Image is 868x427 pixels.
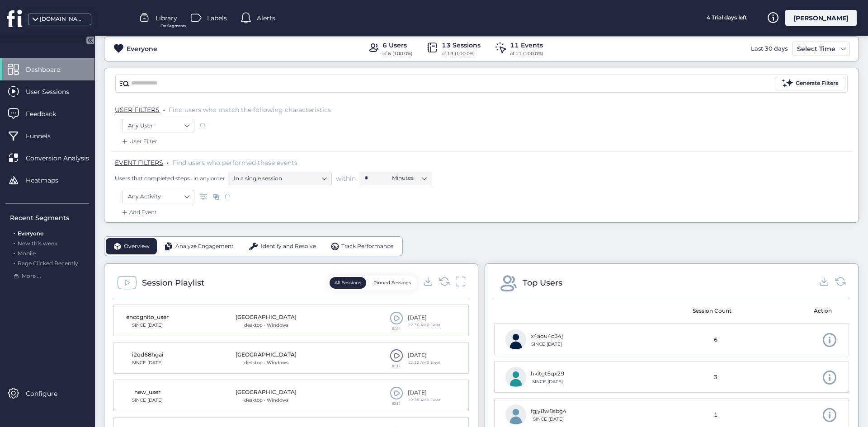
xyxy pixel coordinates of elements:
nz-select-item: Minutes [392,171,426,185]
span: USER FILTERS [115,106,160,114]
div: [GEOGRAPHIC_DATA] [236,313,297,322]
span: Heatmaps [26,175,72,185]
span: Find users who performed these events [172,159,297,167]
div: 12:36 AMㅤ0 Event [408,322,440,328]
div: 4 Trial days left [693,10,760,26]
div: SINCE [DATE] [125,322,170,329]
span: Everyone [18,230,43,237]
span: Rage Clicked Recently [18,260,78,267]
div: of 13 (100.0%) [442,50,481,57]
div: of 6 (100.0%) [382,50,412,57]
div: fgjy8w8sbg4 [531,407,566,416]
div: new_user [125,388,170,397]
span: New this week [18,240,57,247]
div: Select Time [795,43,838,54]
div: of 11 (100.0%) [510,50,543,57]
nz-select-item: In a single session [234,172,326,185]
span: . [14,248,15,257]
span: Alerts [257,13,275,23]
div: [DATE] [408,351,440,360]
button: Generate Filters [775,77,845,90]
button: Pinned Sessions [368,277,416,289]
div: SINCE [DATE] [531,416,566,423]
span: . [14,258,15,267]
mat-header-cell: Session Count [668,298,755,324]
div: SINCE [DATE] [125,359,170,366]
span: Labels [207,13,227,23]
nz-select-item: Any User [128,119,189,132]
div: [GEOGRAPHIC_DATA] [236,388,297,397]
span: Conversion Analysis [26,153,103,163]
span: . [14,228,15,237]
span: Configure [26,389,71,399]
span: Feedback [26,109,70,119]
span: More ... [22,272,41,281]
div: SINCE [DATE] [531,378,564,385]
span: Overview [124,242,150,251]
div: 11 Events [510,40,543,50]
div: [DATE] [408,314,440,322]
span: Funnels [26,131,64,141]
div: encognito_user [125,313,170,322]
span: Mobile [18,250,36,257]
div: desktop · Windows [236,322,297,329]
div: 01:17 [390,364,403,368]
span: EVENT FILTERS [115,159,163,167]
div: [DATE] [408,389,440,397]
mat-header-cell: Action [755,298,843,324]
div: i2qd68hgai [125,351,170,359]
div: SINCE [DATE] [531,341,563,348]
span: For Segments [160,23,186,29]
span: within [336,174,356,183]
div: Top Users [523,277,562,289]
div: Session Playlist [142,277,204,289]
span: User Sessions [26,87,83,97]
div: User Filter [120,137,157,146]
span: 3 [714,373,717,382]
div: 12:32 AMㅤ0 Event [408,360,440,366]
div: [DOMAIN_NAME] [40,15,85,23]
div: 02:13 [390,402,403,405]
span: . [167,157,169,166]
span: Identify and Resolve [261,242,316,251]
div: desktop · Windows [236,397,297,404]
div: desktop · Windows [236,359,297,366]
span: . [14,238,15,247]
div: SINCE [DATE] [125,397,170,404]
div: [GEOGRAPHIC_DATA] [236,351,297,359]
div: hkitgt5qx29 [531,370,564,378]
span: Dashboard [26,65,74,75]
div: x4aou4c34j [531,332,563,341]
span: 1 [714,411,717,419]
div: 13 Sessions [442,40,481,50]
span: Library [156,13,177,23]
div: Add Event [120,208,157,217]
span: Users that completed steps [115,174,190,182]
span: Analyze Engagement [175,242,234,251]
button: All Sessions [330,277,366,289]
div: 12:28 AMㅤ0 Event [408,397,440,403]
div: 6 Users [382,40,412,50]
div: Everyone [127,44,157,54]
div: Last 30 days [749,42,790,56]
div: [PERSON_NAME] [785,10,857,26]
span: 6 [714,336,717,344]
div: 01:38 [390,327,403,330]
nz-select-item: Any Activity [128,190,189,203]
div: Generate Filters [796,79,838,88]
span: Find users who match the following characteristics [169,106,331,114]
span: Track Performance [341,242,393,251]
span: in any order [192,174,225,182]
span: . [163,104,165,113]
div: Recent Segments [10,213,89,223]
